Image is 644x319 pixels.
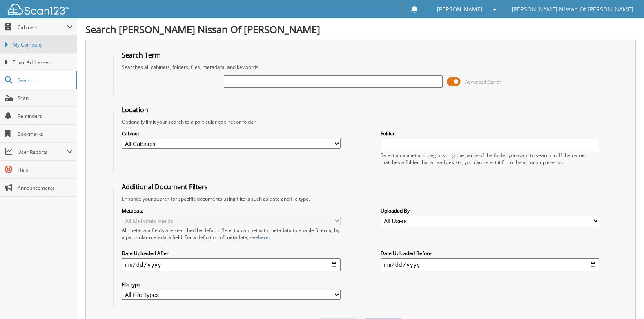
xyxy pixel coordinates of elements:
[13,59,73,66] span: Email Addresses
[18,131,73,137] span: Bookmarks
[381,130,599,137] label: Folder
[118,105,152,114] legend: Location
[118,195,603,202] div: Enhance your search for specific documents using filters such as date and file type.
[381,250,599,257] label: Date Uploaded Before
[18,95,73,102] span: Scan
[258,234,269,241] a: here
[122,250,340,257] label: Date Uploaded After
[437,7,483,12] span: [PERSON_NAME]
[13,41,73,49] span: My Company
[18,148,67,155] span: User Reports
[381,152,599,166] div: Select a cabinet and begin typing the name of the folder you want to search in. If the name match...
[465,79,501,85] span: Advanced Search
[122,281,340,288] label: File type
[512,7,633,12] span: [PERSON_NAME] Nissan Of [PERSON_NAME]
[122,207,340,214] label: Metadata
[118,182,212,191] legend: Additional Document Filters
[122,130,340,137] label: Cabinet
[118,51,165,60] legend: Search Term
[18,113,73,120] span: Reminders
[603,280,644,319] iframe: Chat Widget
[8,4,69,15] img: scan123-logo-white.svg
[18,24,67,31] span: Cabinets
[85,22,636,36] h1: Search [PERSON_NAME] Nissan Of [PERSON_NAME]
[18,166,73,173] span: Help
[122,227,340,241] div: All metadata fields are searched by default. Select a cabinet with metadata to enable filtering b...
[122,258,340,271] input: start
[118,64,603,71] div: Searches all cabinets, folders, files, metadata, and keywords
[18,184,73,191] span: Announcements
[381,207,599,214] label: Uploaded By
[381,258,599,271] input: end
[118,118,603,125] div: Optionally limit your search to a particular cabinet or folder
[18,77,71,84] span: Search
